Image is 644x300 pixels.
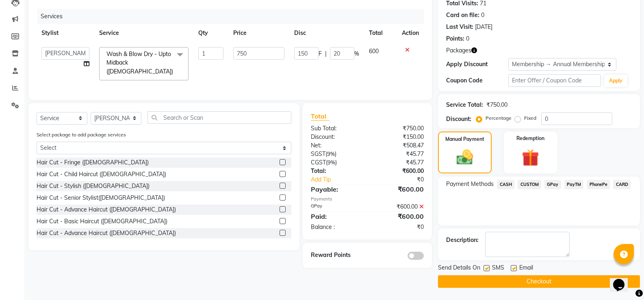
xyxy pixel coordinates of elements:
[492,263,504,274] span: SMS
[518,180,541,189] span: CUSTOM
[446,11,479,19] div: Card on file:
[305,167,367,175] div: Total:
[587,180,610,189] span: PhonePe
[367,158,430,167] div: ₹45.77
[305,223,367,231] div: Balance :
[305,133,367,141] div: Discount:
[327,151,335,157] span: 9%
[94,24,193,42] th: Service
[37,170,166,179] div: Hair Cut - Child Haircut ([DEMOGRAPHIC_DATA])
[311,196,424,203] div: Payments
[311,159,326,166] span: CGST
[367,141,430,150] div: ₹508.47
[486,114,512,122] label: Percentage
[37,182,150,190] div: Hair Cut - Stylish ([DEMOGRAPHIC_DATA])
[378,175,430,184] div: ₹0
[37,24,94,42] th: Stylist
[446,35,464,43] div: Points:
[466,35,469,43] div: 0
[446,23,473,31] div: Last Visit:
[37,229,176,237] div: Hair Cut - Advance Haircut ([DEMOGRAPHIC_DATA])
[367,203,430,211] div: ₹600.00
[37,131,126,138] label: Select package to add package services
[438,275,640,288] button: Checkout
[305,141,367,150] div: Net:
[516,147,544,168] img: _gift.svg
[354,50,359,58] span: %
[305,124,367,133] div: Sub Total:
[37,9,430,24] div: Services
[367,167,430,175] div: ₹600.00
[289,24,364,42] th: Disc
[367,184,430,194] div: ₹600.00
[319,50,322,58] span: F
[325,50,327,58] span: |
[305,184,367,194] div: Payable:
[446,115,471,123] div: Discount:
[228,24,289,42] th: Price
[516,135,544,142] label: Redemption
[311,150,325,158] span: SGST
[446,180,494,188] span: Payment Methods
[305,203,367,211] div: GPay
[364,24,397,42] th: Total
[305,158,367,167] div: ( )
[446,76,508,85] div: Coupon Code
[524,114,536,122] label: Fixed
[367,150,430,158] div: ₹45.77
[37,205,176,214] div: Hair Cut - Advance Haircut ([DEMOGRAPHIC_DATA])
[367,124,430,133] div: ₹750.00
[367,133,430,141] div: ₹150.00
[475,23,492,31] div: [DATE]
[173,68,177,75] a: x
[327,159,335,166] span: 9%
[305,150,367,158] div: ( )
[446,101,483,109] div: Service Total:
[106,50,173,75] span: Wash & Blow Dry - Upto Midback ([DEMOGRAPHIC_DATA])
[446,236,479,244] div: Description:
[446,46,471,55] span: Packages
[397,24,424,42] th: Action
[367,223,430,231] div: ₹0
[305,212,367,221] div: Paid:
[564,180,584,189] span: PayTM
[305,175,378,184] a: Add Tip
[481,11,484,19] div: 0
[369,47,379,55] span: 600
[610,268,636,292] iframe: chat widget
[37,194,165,202] div: Hair Cut - Senior Stylist([DEMOGRAPHIC_DATA])
[544,180,561,189] span: GPay
[508,74,601,87] input: Enter Offer / Coupon Code
[486,101,507,109] div: ₹750.00
[604,75,627,87] button: Apply
[367,212,430,221] div: ₹600.00
[37,217,167,226] div: Hair Cut - Basic Haircut ([DEMOGRAPHIC_DATA])
[446,60,508,69] div: Apply Discount
[438,263,480,274] span: Send Details On
[305,251,367,260] div: Reward Points
[451,148,478,167] img: _cash.svg
[37,158,149,167] div: Hair Cut - Fringe ([DEMOGRAPHIC_DATA])
[193,24,228,42] th: Qty
[445,136,484,143] label: Manual Payment
[311,112,330,121] span: Total
[147,111,291,124] input: Search or Scan
[519,263,533,274] span: Email
[613,180,631,189] span: CARD
[497,180,514,189] span: CASH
